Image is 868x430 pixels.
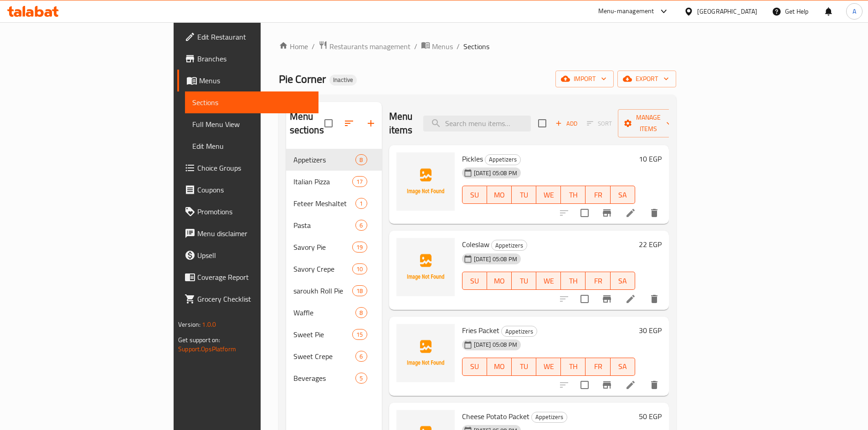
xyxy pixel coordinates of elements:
[177,244,318,266] a: Upsell
[643,374,665,396] button: delete
[432,41,453,52] span: Menus
[515,274,533,288] span: TU
[286,145,382,393] nav: Menu sections
[356,199,366,208] span: 1
[492,240,527,251] span: Appetizers
[625,379,636,390] a: Edit menu item
[360,112,382,134] button: Add section
[177,223,318,244] a: Menu disclaimer
[286,367,382,389] div: Beverages5
[329,41,411,52] span: Restaurants management
[614,188,632,202] span: SA
[487,272,512,290] button: MO
[462,272,487,290] button: SU
[561,358,586,376] button: TH
[639,410,662,423] h6: 50 EGP
[286,236,382,258] div: Savory Pie19
[643,288,665,310] button: delete
[356,156,366,164] span: 8
[293,329,353,340] div: Sweet Pie
[293,285,353,296] span: saroukh Roll Pie
[575,375,594,395] span: Select to update
[353,243,366,252] span: 19
[177,26,318,48] a: Edit Restaurant
[487,358,512,376] button: MO
[589,188,606,202] span: FR
[286,149,382,171] div: Appetizers8
[355,351,367,362] div: items
[356,352,366,361] span: 6
[352,263,367,274] div: items
[625,207,636,218] a: Edit menu item
[355,220,367,231] div: items
[639,324,662,337] h6: 30 EGP
[293,220,356,231] div: Pasta
[596,202,618,224] button: Branch-specific-item
[611,358,635,376] button: SA
[697,6,757,16] div: [GEOGRAPHIC_DATA]
[536,272,561,290] button: WE
[355,307,367,318] div: items
[462,186,487,204] button: SU
[639,238,662,251] h6: 22 EGP
[470,340,521,349] span: [DATE] 05:08 PM
[614,274,632,288] span: SA
[470,255,521,263] span: [DATE] 05:08 PM
[487,186,512,204] button: MO
[197,293,311,304] span: Grocery Checklist
[197,162,311,173] span: Choice Groups
[286,324,382,345] div: Sweet Pie15
[491,360,508,373] span: MO
[466,360,483,373] span: SU
[502,326,537,337] span: Appetizers
[286,192,382,214] div: Feteer Meshaltet1
[352,176,367,187] div: items
[286,280,382,302] div: saroukh Roll Pie18
[491,274,508,288] span: MO
[614,360,632,373] span: SA
[197,206,311,217] span: Promotions
[177,48,318,70] a: Branches
[563,73,606,85] span: import
[353,330,366,339] span: 15
[540,360,557,373] span: WE
[293,242,353,253] span: Savory Pie
[293,351,356,362] span: Sweet Crepe
[540,188,557,202] span: WE
[286,171,382,192] div: Italian Pizza17
[589,274,606,288] span: FR
[396,324,455,382] img: Fries Packet
[355,154,367,165] div: items
[536,358,561,376] button: WE
[177,157,318,179] a: Choice Groups
[466,188,483,202] span: SU
[485,154,520,165] span: Appetizers
[552,116,581,131] button: Add
[552,116,581,131] span: Add item
[355,373,367,384] div: items
[421,40,453,52] a: Menus
[561,272,586,290] button: TH
[540,274,557,288] span: WE
[197,228,311,239] span: Menu disclaimer
[177,288,318,310] a: Grocery Checklist
[293,307,356,318] span: Waffle
[491,240,527,251] div: Appetizers
[554,118,579,129] span: Add
[853,6,856,16] span: A
[197,184,311,195] span: Coupons
[353,177,366,186] span: 17
[356,309,366,317] span: 8
[463,41,489,52] span: Sections
[293,373,356,384] span: Beverages
[192,97,311,108] span: Sections
[462,152,483,166] span: Pickles
[618,109,679,137] button: Manage items
[293,176,353,187] span: Italian Pizza
[586,358,610,376] button: FR
[352,285,367,296] div: items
